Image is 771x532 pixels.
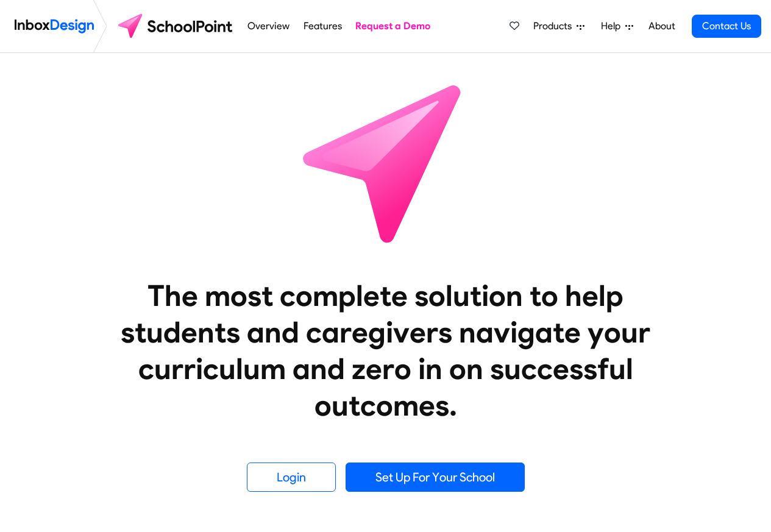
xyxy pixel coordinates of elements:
[645,14,678,38] a: About
[533,19,577,34] span: Products
[601,19,625,34] span: Help
[96,277,675,424] heading: The most complete solution to help students and caregivers navigate your curriculum and zero in o...
[276,53,496,272] img: icon_schoolpoint.svg
[300,14,345,38] a: Features
[352,14,434,38] a: Request a Demo
[112,12,241,41] img: schoolpoint logo
[247,463,336,492] a: Login
[244,14,293,38] a: Overview
[528,14,589,38] a: Products
[692,15,761,38] a: Contact Us
[346,463,525,492] a: Set Up For Your School
[596,14,638,38] a: Help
